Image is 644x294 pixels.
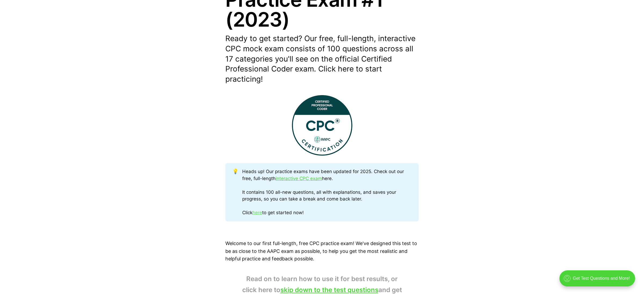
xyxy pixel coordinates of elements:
p: Ready to get started? Our free, full-length, interactive CPC mock exam consists of 100 questions ... [225,34,419,84]
img: This Certified Professional Coder (CPC) Practice Exam contains 100 full-length test questions! [292,95,352,156]
div: Heads up! Our practice exams have been updated for 2025. Check out our free, full-length here. It... [242,168,412,216]
a: here [252,210,262,215]
a: skip down to the test questions [280,286,378,294]
a: interactive CPC exam [276,176,322,181]
iframe: portal-trigger [555,268,644,294]
div: 💡 [232,168,243,216]
p: Welcome to our first full-length, free CPC practice exam! We've designed this test to be as close... [225,240,419,263]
